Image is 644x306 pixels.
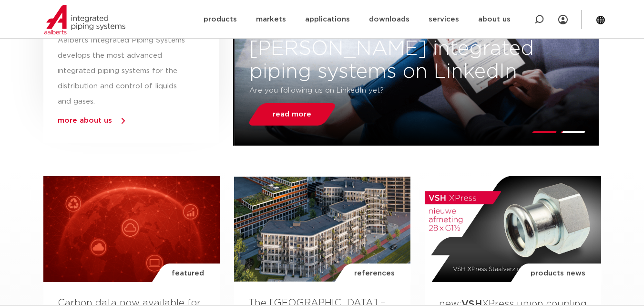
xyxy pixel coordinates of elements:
[560,131,585,133] li: Page dot 2
[249,87,384,94] font: Are you following us on LinkedIn yet?
[58,117,112,124] a: more about us
[247,103,338,126] a: read more
[249,39,534,82] font: [PERSON_NAME] integrated piping systems on LinkedIn
[273,111,312,118] font: read more
[256,16,286,23] font: markets
[58,37,185,105] font: Aalberts Integrated Piping Systems develops the most advanced integrated piping systems for the d...
[354,270,395,277] font: references
[531,270,585,277] font: products news
[429,16,459,23] font: services
[204,16,237,23] font: products
[172,270,204,277] font: featured
[478,16,511,23] font: about us
[532,131,557,133] li: Page dot 1
[305,16,350,23] font: applications
[369,16,409,23] font: downloads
